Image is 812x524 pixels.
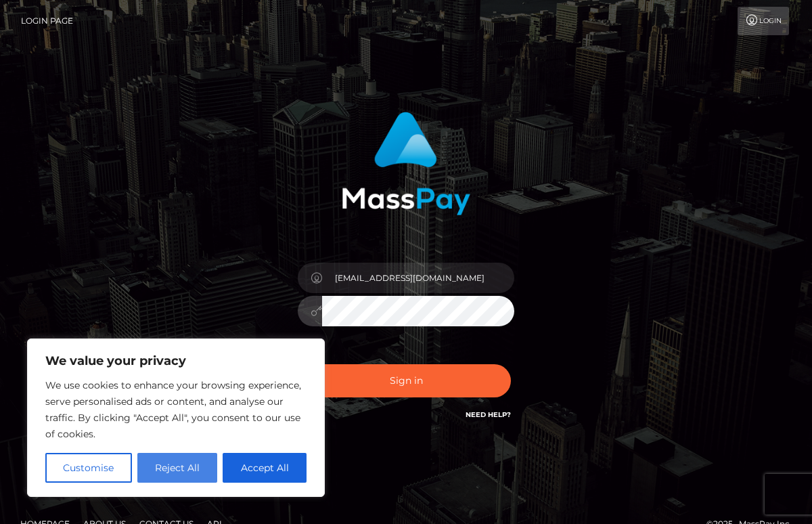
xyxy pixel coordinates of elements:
[223,453,307,483] button: Accept All
[301,364,511,397] button: Sign in
[45,377,307,442] p: We use cookies to enhance your browsing experience, serve personalised ads or content, and analys...
[322,263,514,293] input: Username...
[466,410,511,419] a: Need Help?
[27,339,325,497] div: We value your privacy
[21,7,73,35] a: Login Page
[45,453,132,483] button: Customise
[137,453,218,483] button: Reject All
[738,7,789,35] a: Login
[45,353,307,369] p: We value your privacy
[342,112,470,215] img: MassPay Login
